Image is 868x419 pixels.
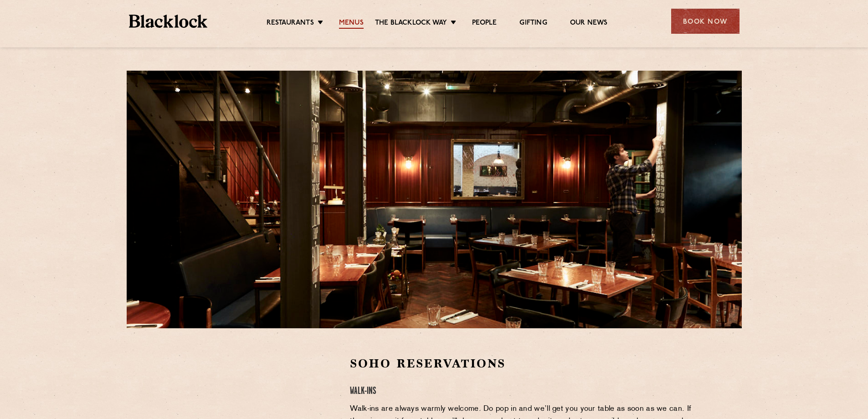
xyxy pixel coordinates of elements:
[671,9,740,34] div: Book Now
[129,15,208,28] img: BL_Textured_Logo-footer-cropped.svg
[350,356,699,372] h2: Soho Reservations
[267,19,314,29] a: Restaurants
[375,19,447,29] a: The Blacklock Way
[339,19,364,29] a: Menus
[472,19,497,29] a: People
[519,19,547,29] a: Gifting
[350,385,699,398] h4: Walk-Ins
[570,19,608,29] a: Our News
